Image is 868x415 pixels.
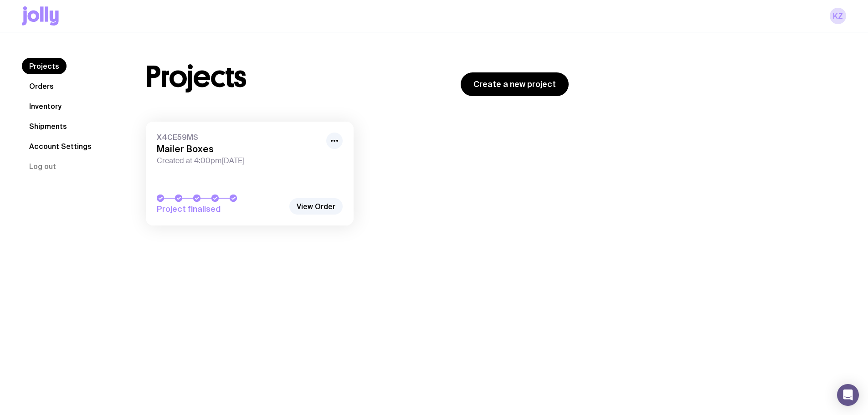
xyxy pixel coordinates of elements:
[146,62,247,92] h1: Projects
[289,198,343,215] a: View Order
[22,78,61,94] a: Orders
[830,8,846,24] a: KZ
[157,204,284,215] span: Project finalised
[157,156,321,165] span: Created at 4:00pm[DATE]
[461,72,569,96] a: Create a new project
[22,58,67,74] a: Projects
[157,143,321,154] h3: Mailer Boxes
[837,384,859,406] div: Open Intercom Messenger
[157,133,321,142] span: X4CE59MS
[22,138,99,154] a: Account Settings
[22,118,74,134] a: Shipments
[22,98,69,114] a: Inventory
[22,158,63,174] button: Log out
[146,122,354,225] a: X4CE59MSMailer BoxesCreated at 4:00pm[DATE]Project finalised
